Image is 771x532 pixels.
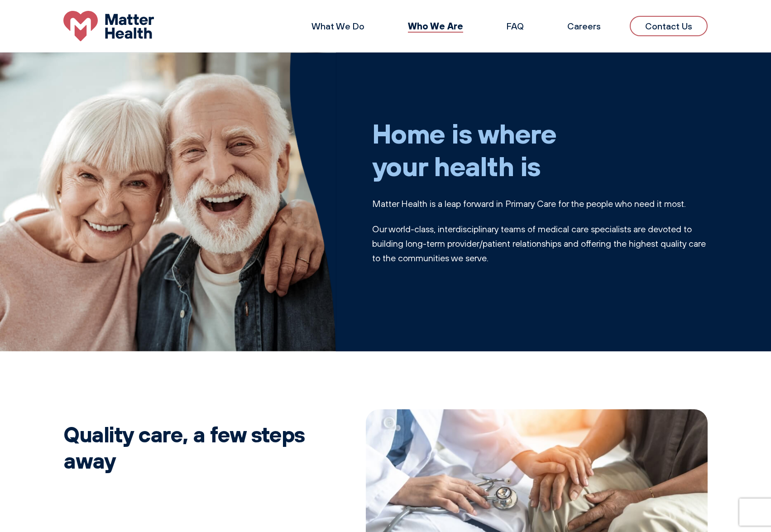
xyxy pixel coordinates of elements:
h1: Home is where your health is [372,117,708,182]
h2: Quality care, a few steps away [63,421,308,473]
a: FAQ [507,20,524,32]
a: Contact Us [630,16,708,36]
a: Who We Are [408,20,463,32]
p: Matter Health is a leap forward in Primary Care for the people who need it most. [372,197,708,211]
a: Careers [567,20,601,32]
a: What We Do [311,20,364,32]
p: Our world-class, interdisciplinary teams of medical care specialists are devoted to building long... [372,222,708,265]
